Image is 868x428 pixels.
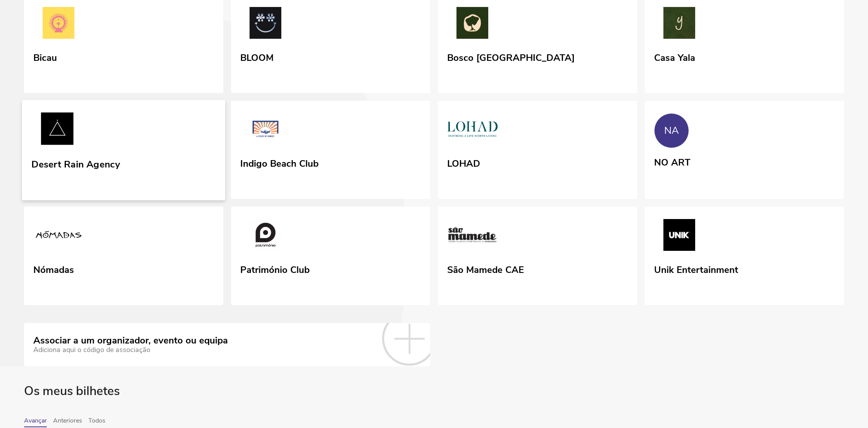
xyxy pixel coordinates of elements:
[33,219,84,254] img: Nómadas
[447,262,524,276] div: São Mamede CAE
[645,207,844,305] a: Unik Entertainment Unik Entertainment
[33,335,228,346] div: Associar a um organizador, evento ou equipa
[240,155,319,169] div: Indigo Beach Club
[447,50,575,64] div: Bosco [GEOGRAPHIC_DATA]
[24,384,844,417] div: Os meus bilhetes
[240,262,310,276] div: Património Club
[231,207,430,305] a: Património Club Património Club
[31,112,83,148] img: Desert Rain Agency
[447,155,480,169] div: LOHAD
[22,100,225,200] a: Desert Rain Agency Desert Rain Agency
[438,207,637,305] a: São Mamede CAE São Mamede CAE
[240,7,291,42] img: BLOOM
[33,346,228,354] div: Adiciona aqui o código de associação
[645,101,844,198] a: NA NO ART
[24,417,47,427] button: Avançar
[240,219,291,254] img: Património Club
[447,113,498,148] img: LOHAD
[654,154,691,168] div: NO ART
[33,50,57,64] div: Bicau
[24,207,223,305] a: Nómadas Nómadas
[31,156,120,170] div: Desert Rain Agency
[240,113,291,148] img: Indigo Beach Club
[33,262,74,276] div: Nómadas
[53,417,82,427] button: Anteriores
[654,7,704,42] img: Casa Yala
[438,101,637,199] a: LOHAD LOHAD
[33,7,84,42] img: Bicau
[654,50,695,64] div: Casa Yala
[654,262,738,276] div: Unik Entertainment
[240,50,274,64] div: BLOOM
[231,101,430,199] a: Indigo Beach Club Indigo Beach Club
[447,7,498,42] img: Bosco Porto
[88,417,105,427] button: Todos
[654,219,704,254] img: Unik Entertainment
[24,323,430,366] a: Associar a um organizador, evento ou equipa Adiciona aqui o código de associação
[664,125,679,136] div: NA
[447,219,498,254] img: São Mamede CAE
